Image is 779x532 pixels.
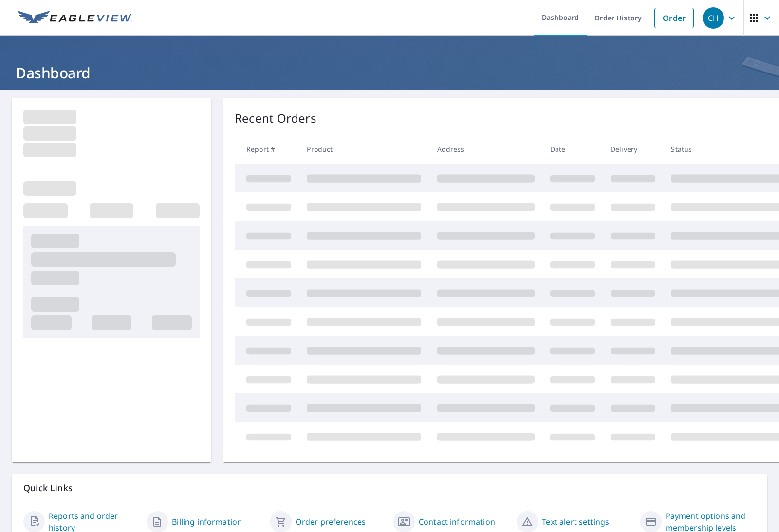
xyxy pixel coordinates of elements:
h1: Dashboard [12,63,767,83]
th: Report # [235,135,299,164]
th: Product [299,135,429,164]
a: Billing information [172,516,242,528]
p: Quick Links [23,482,756,494]
th: Delivery [603,135,663,164]
a: Order preferences [296,516,366,528]
a: Text alert settings [542,516,609,528]
a: Contact information [419,516,495,528]
p: Recent Orders [235,110,316,127]
div: CH [703,7,724,29]
a: Order [654,8,694,28]
th: Date [542,135,603,164]
img: EV Logo [18,11,132,25]
th: Address [429,135,542,164]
